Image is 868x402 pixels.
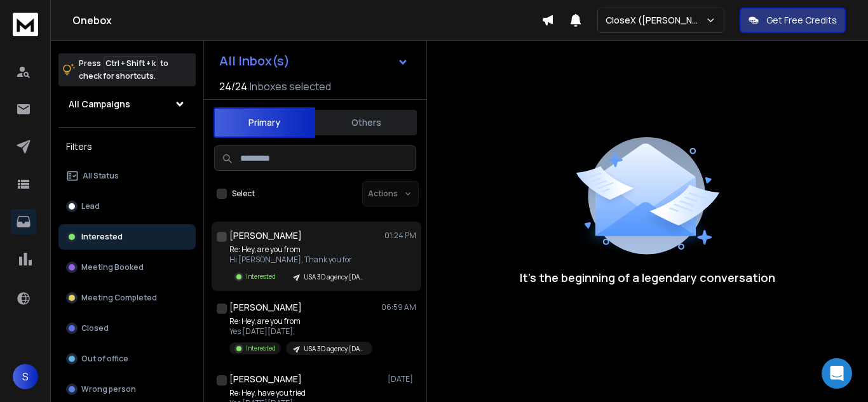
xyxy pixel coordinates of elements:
[229,255,372,265] p: Hi [PERSON_NAME], Thank you for
[822,358,852,389] div: Open Intercom Messenger
[58,163,196,189] button: All Status
[246,272,276,281] p: Interested
[304,344,365,354] p: USA 3D agency [DATE]
[229,245,372,255] p: Re: Hey, are you from
[58,91,196,117] button: All Campaigns
[229,373,302,385] h1: [PERSON_NAME]
[81,232,123,242] p: Interested
[81,354,128,364] p: Out of office
[58,255,196,280] button: Meeting Booked
[384,231,416,241] p: 01:24 PM
[209,48,419,74] button: All Inbox(s)
[740,8,846,33] button: Get Free Credits
[81,293,157,303] p: Meeting Completed
[246,344,276,353] p: Interested
[520,269,775,286] p: It’s the beginning of a legendary conversation
[214,107,315,138] button: Primary
[219,55,290,67] h1: All Inbox(s)
[315,109,417,137] button: Others
[229,229,302,242] h1: [PERSON_NAME]
[229,326,372,337] p: Yes [DATE][DATE],
[229,316,372,326] p: Re: Hey, are you from
[81,262,144,272] p: Meeting Booked
[58,224,196,250] button: Interested
[72,13,541,28] h1: Onebox
[766,14,837,27] p: Get Free Credits
[381,302,416,312] p: 06:59 AM
[69,98,130,111] h1: All Campaigns
[58,346,196,372] button: Out of office
[81,323,109,333] p: Closed
[58,377,196,402] button: Wrong person
[232,189,255,199] label: Select
[606,14,705,27] p: CloseX ([PERSON_NAME])
[81,384,136,394] p: Wrong person
[13,364,38,389] button: S
[229,301,302,314] h1: [PERSON_NAME]
[13,13,38,36] img: logo
[104,56,158,70] span: Ctrl + Shift + k
[304,272,365,282] p: USA 3D agency [DATE]
[81,201,100,211] p: Lead
[58,194,196,219] button: Lead
[219,79,247,94] span: 24 / 24
[388,374,416,384] p: [DATE]
[83,171,119,181] p: All Status
[58,138,196,156] h3: Filters
[58,285,196,311] button: Meeting Completed
[79,57,168,83] p: Press to check for shortcuts.
[58,316,196,341] button: Closed
[250,79,331,94] h3: Inboxes selected
[229,388,372,398] p: Re: Hey, have you tried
